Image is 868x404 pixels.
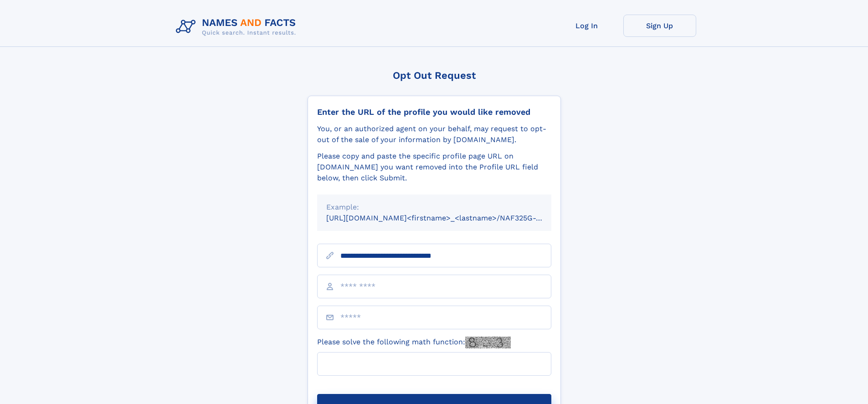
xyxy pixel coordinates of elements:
a: Sign Up [623,15,696,37]
div: Enter the URL of the profile you would like removed [317,107,551,117]
div: Opt Out Request [308,70,561,81]
a: Log In [550,15,623,37]
div: You, or an authorized agent on your behalf, may request to opt-out of the sale of your informatio... [317,123,551,145]
label: Please solve the following math function: [317,337,511,348]
div: Please copy and paste the specific profile page URL on [DOMAIN_NAME] you want removed into the Pr... [317,151,551,184]
div: Example: [326,202,542,213]
small: [URL][DOMAIN_NAME]<firstname>_<lastname>/NAF325G-xxxxxxxx [326,214,569,222]
img: Logo Names and Facts [172,15,303,39]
